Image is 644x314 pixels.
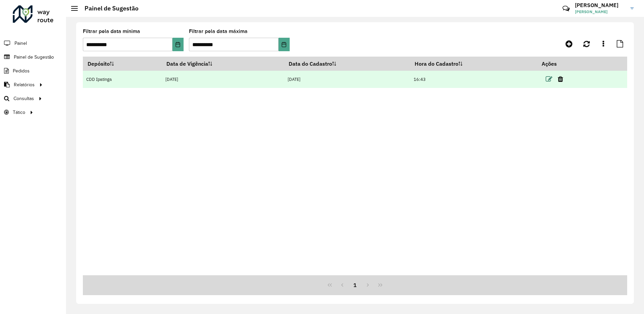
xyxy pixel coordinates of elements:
[162,71,284,88] td: [DATE]
[189,27,248,35] label: Filtrar pela data máxima
[14,54,54,61] span: Painel de Sugestão
[162,57,284,71] th: Data de Vigência
[13,109,25,116] span: Tático
[410,57,537,71] th: Hora do Cadastro
[575,2,625,8] h3: [PERSON_NAME]
[14,81,35,88] span: Relatórios
[13,67,30,74] span: Pedidos
[559,1,573,16] a: Contato Rápido
[546,74,552,84] a: Editar
[83,71,162,88] td: CDD Ipatinga
[410,71,537,88] td: 16:43
[14,40,27,47] span: Painel
[284,57,410,71] th: Data do Cadastro
[13,95,34,102] span: Consultas
[279,38,290,51] button: Choose Date
[83,27,140,35] label: Filtrar pela data mínima
[172,38,184,51] button: Choose Date
[575,9,625,15] span: [PERSON_NAME]
[83,57,162,71] th: Depósito
[78,5,138,12] h2: Painel de Sugestão
[284,71,410,88] td: [DATE]
[558,74,563,84] a: Excluir
[537,57,577,71] th: Ações
[349,279,361,291] button: 1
